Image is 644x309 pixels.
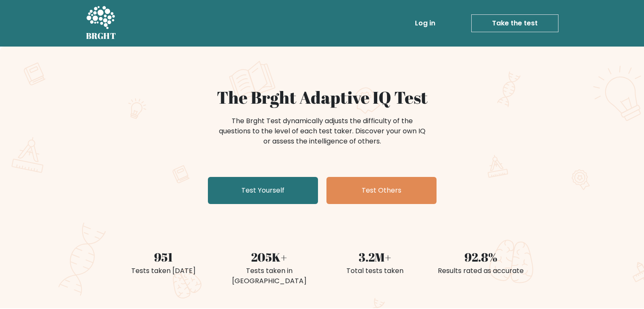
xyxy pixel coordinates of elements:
[433,266,529,276] div: Results rated as accurate
[326,177,437,204] a: Test Others
[216,116,428,146] div: The Brght Test dynamically adjusts the difficulty of the questions to the level of each test take...
[86,3,116,43] a: BRGHT
[116,87,529,108] h1: The Brght Adaptive IQ Test
[221,248,317,266] div: 205K+
[433,248,529,266] div: 92.8%
[116,266,211,276] div: Tests taken [DATE]
[221,266,317,286] div: Tests taken in [GEOGRAPHIC_DATA]
[116,248,211,266] div: 951
[327,248,423,266] div: 3.2M+
[412,15,439,32] a: Log in
[327,266,423,276] div: Total tests taken
[208,177,318,204] a: Test Yourself
[471,14,558,32] a: Take the test
[86,31,116,41] h5: BRGHT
